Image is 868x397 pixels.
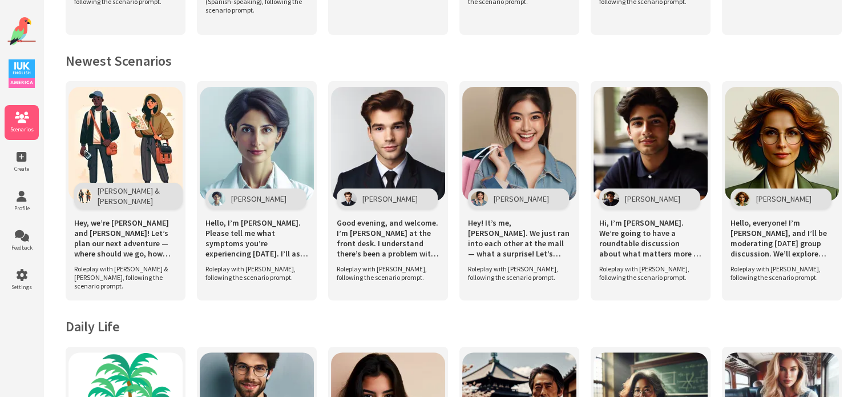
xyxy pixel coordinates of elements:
[594,87,708,201] img: Scenario Image
[208,191,225,206] img: Character
[74,218,177,259] span: Hey, we’re [PERSON_NAME] and [PERSON_NAME]! Let’s plan our next adventure — where should we go, h...
[468,218,571,259] span: Hey! It’s me, [PERSON_NAME]. We just ran into each other at the mall — what a surprise! Let’s cat...
[730,218,833,259] span: Hello, everyone! I’m [PERSON_NAME], and I’ll be moderating [DATE] group discussion. We’ll explore...
[468,264,565,282] span: Roleplay with [PERSON_NAME], following the scenario prompt.
[602,191,619,206] img: Character
[756,194,812,204] span: [PERSON_NAME]
[599,264,696,282] span: Roleplay with [PERSON_NAME], following the scenario prompt.
[5,165,39,173] span: Create
[66,52,845,70] h2: Newest Scenarios
[340,191,357,206] img: Character
[205,264,302,282] span: Roleplay with [PERSON_NAME], following the scenario prompt.
[599,218,702,259] span: Hi, I’m [PERSON_NAME]. We’re going to have a roundtable discussion about what matters more — educ...
[725,87,839,201] img: Scenario Image
[494,194,549,204] span: [PERSON_NAME]
[331,87,445,201] img: Scenario Image
[231,194,286,204] span: [PERSON_NAME]
[200,87,314,201] img: Scenario Image
[5,204,39,212] span: Profile
[68,87,183,201] img: Scenario Image
[733,191,750,206] img: Character
[471,191,488,206] img: Character
[362,194,418,204] span: [PERSON_NAME]
[9,59,35,88] img: IUK Logo
[5,244,39,251] span: Feedback
[337,218,439,259] span: Good evening, and welcome. I’m [PERSON_NAME] at the front desk. I understand there’s been a probl...
[7,17,36,46] img: Website Logo
[205,218,308,259] span: Hello, I’m [PERSON_NAME]. Please tell me what symptoms you’re experiencing [DATE]. I’ll ask you a...
[5,283,39,291] span: Settings
[5,126,39,133] span: Scenarios
[337,264,434,282] span: Roleplay with [PERSON_NAME], following the scenario prompt.
[625,194,680,204] span: [PERSON_NAME]
[462,87,576,201] img: Scenario Image
[77,189,92,203] img: Character
[730,264,827,282] span: Roleplay with [PERSON_NAME], following the scenario prompt.
[98,186,163,206] span: [PERSON_NAME] & [PERSON_NAME]
[74,264,171,290] span: Roleplay with [PERSON_NAME] & [PERSON_NAME], following the scenario prompt.
[66,318,845,335] h2: Daily Life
